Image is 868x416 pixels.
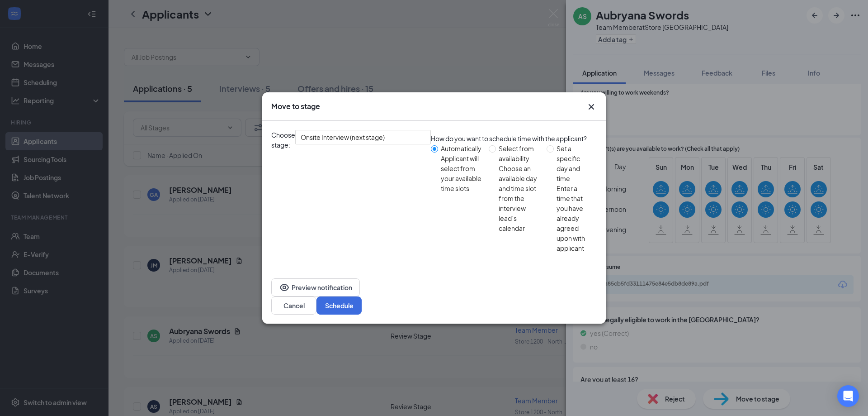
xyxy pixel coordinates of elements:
[431,134,597,143] div: How do you want to schedule time with the applicant?
[557,143,590,183] div: Set a specific day and time
[271,101,320,111] h3: Move to stage
[586,101,597,112] svg: Cross
[316,296,362,315] button: Schedule
[271,130,295,260] span: Choose stage:
[271,296,316,315] button: Cancel
[441,153,481,193] div: Applicant will select from your available time slots
[586,101,597,112] button: Close
[301,130,385,144] span: Onsite Interview (next stage)
[271,278,360,296] button: EyePreview notification
[499,143,539,163] div: Select from availability
[279,282,290,293] svg: Eye
[441,143,481,153] div: Automatically
[837,385,859,407] div: Open Intercom Messenger
[499,163,539,233] div: Choose an available day and time slot from the interview lead’s calendar
[557,183,590,253] div: Enter a time that you have already agreed upon with applicant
